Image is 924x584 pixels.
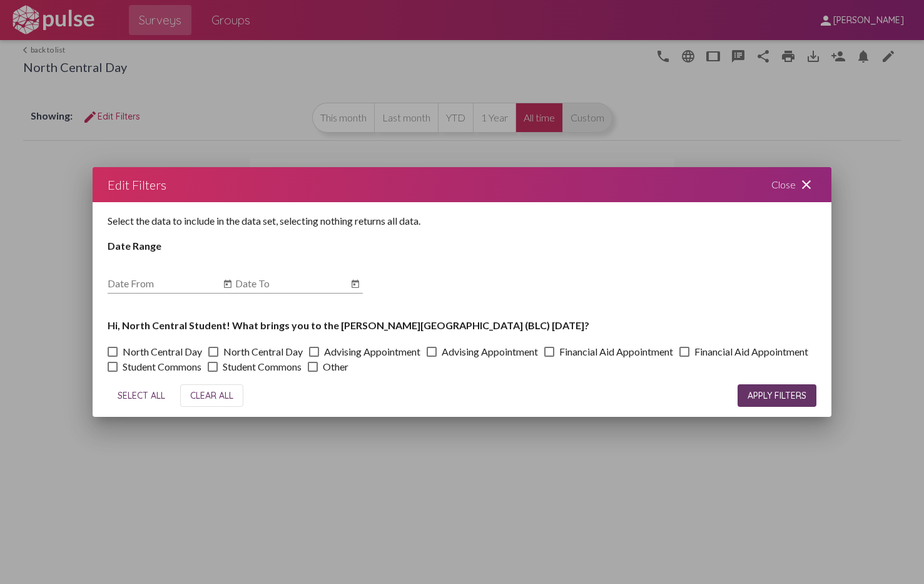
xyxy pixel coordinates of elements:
span: CLEAR ALL [190,390,233,401]
span: Financial Aid Appointment [559,344,673,359]
span: North Central Day [223,344,303,359]
div: Edit Filters [108,175,166,195]
span: Other [323,359,348,374]
span: APPLY FILTERS [748,390,806,401]
span: Select the data to include in the data set, selecting nothing returns all data. [108,215,420,227]
h4: Hi, North Central Student! What brings you to the [PERSON_NAME][GEOGRAPHIC_DATA] (BLC) [DATE]? [108,319,817,331]
div: Close [756,167,831,202]
button: APPLY FILTERS [738,384,816,407]
h4: Date Range [108,240,817,252]
span: Student Commons [123,359,201,374]
span: Student Commons [223,359,302,374]
button: Open calendar [348,277,363,292]
button: CLEAR ALL [180,384,243,407]
button: Open calendar [220,277,235,292]
button: SELECT ALL [108,384,175,407]
mat-icon: close [799,177,814,192]
span: Advising Appointment [442,344,538,359]
span: Advising Appointment [324,344,420,359]
span: SELECT ALL [118,390,165,401]
span: North Central Day [123,344,202,359]
span: Financial Aid Appointment [694,344,808,359]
